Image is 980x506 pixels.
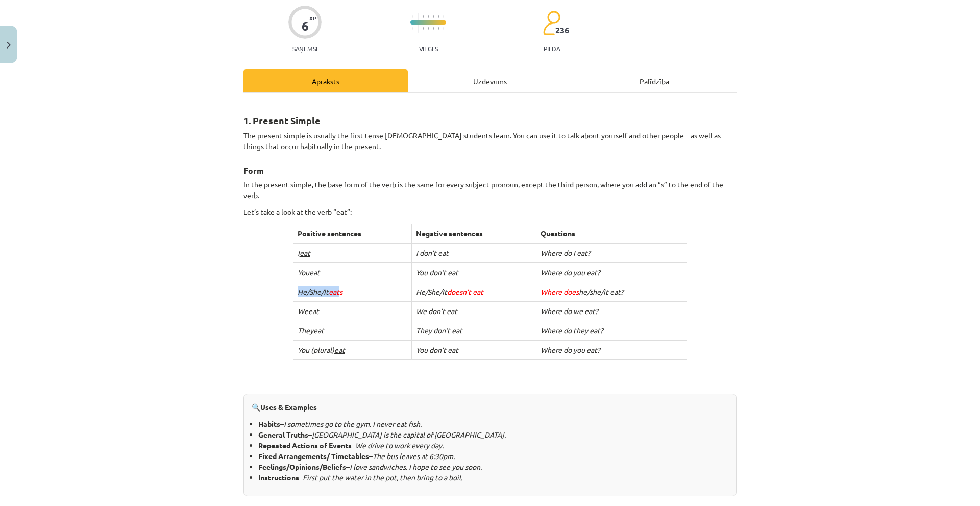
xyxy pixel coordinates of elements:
[284,419,422,428] i: I sometimes go to the gym. I never eat fish.
[258,440,728,451] li: –
[303,473,462,482] i: First put the water in the pot, then bring to a boil.
[258,419,280,428] b: Habits
[447,287,483,296] span: doesn’t eat
[258,430,308,439] b: General Truths
[423,15,424,18] img: icon-short-line-57e1e144782c952c97e751825c79c345078a6d821885a25fce030b3d8c18986b.svg
[298,287,342,296] i: He/She/It
[555,26,569,35] span: 236
[541,287,579,296] span: Where does
[541,287,624,296] i: he/she/it eat?
[260,402,317,412] strong: Uses & Examples
[541,326,603,335] i: Where do they eat?
[541,345,600,354] i: Where do you eat?
[544,45,560,52] p: pilda
[355,441,444,450] i: We drive to work every day.
[416,287,483,296] i: He/She/It
[309,268,320,277] u: eat
[309,15,316,21] span: XP
[334,345,345,354] u: eat
[243,114,321,126] strong: 1. Present Simple
[438,15,439,18] img: icon-short-line-57e1e144782c952c97e751825c79c345078a6d821885a25fce030b3d8c18986b.svg
[428,27,429,30] img: icon-short-line-57e1e144782c952c97e751825c79c345078a6d821885a25fce030b3d8c18986b.svg
[416,268,458,277] i: You don’t eat
[412,15,413,18] img: icon-short-line-57e1e144782c952c97e751825c79c345078a6d821885a25fce030b3d8c18986b.svg
[258,451,728,462] li: –
[572,69,737,92] div: Palīdzība
[408,69,572,92] div: Uzdevums
[258,462,346,471] b: Feelings/Opinions/Beliefs
[258,441,352,450] b: Repeated Actions of Events
[7,42,11,49] img: icon-close-lesson-0947bae3869378f0d4975bcd49f059093ad1ed9edebbc8119c70593378902aed.svg
[541,268,600,277] i: Where do you eat?
[312,430,506,439] i: [GEOGRAPHIC_DATA] is the capital of [GEOGRAPHIC_DATA].
[258,472,728,483] li: –
[416,306,457,316] i: We don’t eat
[443,27,444,30] img: icon-short-line-57e1e144782c952c97e751825c79c345078a6d821885a25fce030b3d8c18986b.svg
[536,224,687,244] th: Questions
[433,15,434,18] img: icon-short-line-57e1e144782c952c97e751825c79c345078a6d821885a25fce030b3d8c18986b.svg
[302,19,309,33] div: 6
[329,287,342,296] span: eats
[416,345,458,354] i: You don’t eat
[243,207,737,218] p: Let’s take a look at the verb “eat”:
[298,268,320,277] i: You
[252,402,728,413] p: 🔍
[350,462,482,471] i: I love sandwiches. I hope to see you soon.
[243,130,737,152] p: The present simple is usually the first tense [DEMOGRAPHIC_DATA] students learn. You can use it t...
[416,326,462,335] i: They don’t eat
[258,419,728,429] li: –
[419,45,438,52] p: Viegls
[258,462,728,472] li: –
[428,15,429,18] img: icon-short-line-57e1e144782c952c97e751825c79c345078a6d821885a25fce030b3d8c18986b.svg
[258,429,728,440] li: –
[543,10,560,36] img: students-c634bb4e5e11cddfef0936a35e636f08e4e9abd3cc4e673bd6f9a4125e45ecb1.svg
[541,248,591,257] i: Where do I eat?
[293,224,412,244] th: Positive sentences
[243,165,264,176] strong: Form
[412,224,536,244] th: Negative sentences
[243,179,737,201] p: In the present simple, the base form of the verb is the same for every subject pronoun, except th...
[412,27,413,30] img: icon-short-line-57e1e144782c952c97e751825c79c345078a6d821885a25fce030b3d8c18986b.svg
[433,27,434,30] img: icon-short-line-57e1e144782c952c97e751825c79c345078a6d821885a25fce030b3d8c18986b.svg
[541,306,598,316] i: Where do we eat?
[443,15,444,18] img: icon-short-line-57e1e144782c952c97e751825c79c345078a6d821885a25fce030b3d8c18986b.svg
[243,69,408,92] div: Apraksts
[416,248,449,257] i: I don’t eat
[298,248,310,257] i: I
[423,27,424,30] img: icon-short-line-57e1e144782c952c97e751825c79c345078a6d821885a25fce030b3d8c18986b.svg
[298,306,319,316] i: We
[373,451,455,461] i: The bus leaves at 6:30pm.
[300,248,310,257] u: eat
[258,473,299,482] b: Instructions
[308,306,319,316] u: eat
[298,345,345,354] i: You (plural)
[418,13,419,33] img: icon-long-line-d9ea69661e0d244f92f715978eff75569469978d946b2353a9bb055b3ed8787d.svg
[258,451,369,461] b: Fixed Arrangements/ Timetables
[298,326,324,335] i: They
[288,45,322,52] p: Saņemsi
[313,326,324,335] u: eat
[438,27,439,30] img: icon-short-line-57e1e144782c952c97e751825c79c345078a6d821885a25fce030b3d8c18986b.svg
